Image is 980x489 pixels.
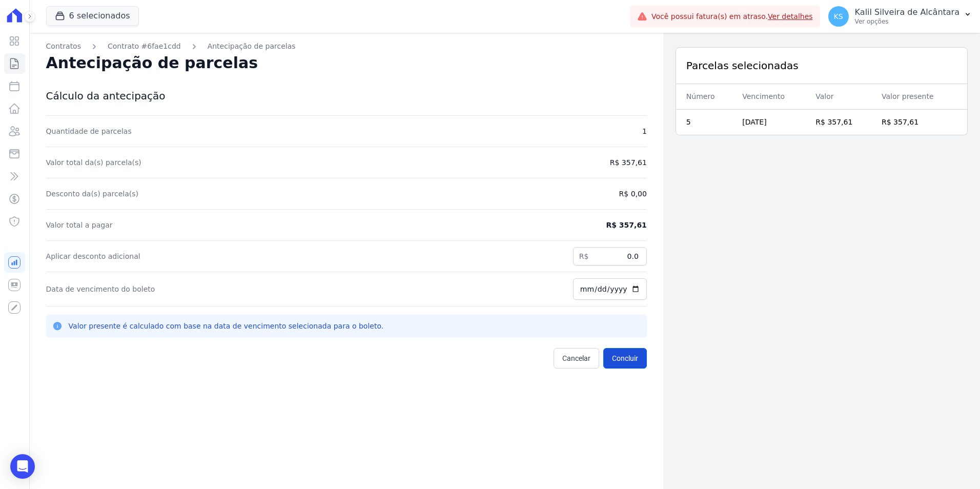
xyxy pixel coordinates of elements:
[46,90,166,102] span: Cálculo da antecipação
[809,110,875,135] td: R$ 357,61
[642,126,647,136] dd: 1
[736,110,809,135] td: [DATE]
[834,13,843,20] span: KS
[820,2,980,31] button: KS Kalil Silveira de Alcântara Ver opções
[768,12,813,21] a: Ver detalhes
[855,17,959,26] p: Ver opções
[562,353,590,363] span: Cancelar
[676,48,967,84] div: Parcelas selecionadas
[554,348,599,369] a: Cancelar
[603,348,647,369] button: Concluir
[46,220,113,230] dt: Valor total a pagar
[606,220,646,230] dd: R$ 357,61
[855,7,959,17] p: Kalil Silveira de Alcântara
[46,189,138,199] dt: Desconto da(s) parcela(s)
[69,321,641,332] p: Valor presente é calculado com base na data de vencimento selecionada para o boleto.
[46,41,81,52] a: Contratos
[46,285,155,293] label: Data de vencimento do boleto
[46,127,132,135] label: Quantidade de parcelas
[46,41,647,52] nav: Breadcrumb
[875,84,967,110] th: Valor presente
[46,6,139,26] button: 6 selecionados
[875,110,967,135] td: R$ 357,61
[651,11,813,22] span: Você possui fatura(s) em atraso.
[46,157,141,168] dt: Valor total da(s) parcela(s)
[579,252,589,260] span: R$
[10,454,35,479] div: Open Intercom Messenger
[676,84,736,110] th: Número
[809,84,875,110] th: Valor
[736,84,809,110] th: Vencimento
[610,157,647,168] dd: R$ 357,61
[108,41,181,52] a: Contrato #6fae1cdd
[676,110,736,135] td: 5
[208,41,296,52] a: Antecipação de parcelas
[619,189,647,199] dd: R$ 0,00
[46,252,140,260] label: Aplicar desconto adicional
[46,54,258,72] span: Antecipação de parcelas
